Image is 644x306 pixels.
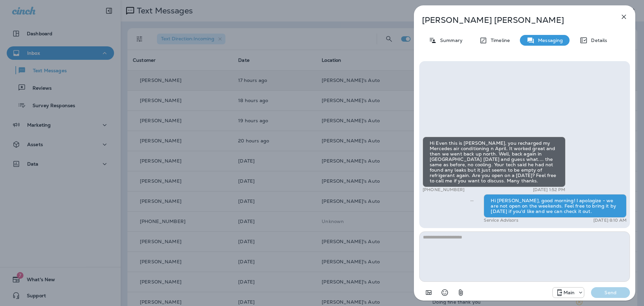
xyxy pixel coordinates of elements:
p: [PHONE_NUMBER] [423,187,465,192]
div: +1 (941) 231-4423 [553,289,584,297]
p: Service Advisors [484,218,518,223]
div: Hi Even this is [PERSON_NAME], you recharged my Mercedes air conditioning n April. It worked grea... [423,137,566,187]
p: Main [563,290,575,295]
p: [DATE] 8:10 AM [593,218,627,223]
button: Select an emoji [438,286,451,299]
button: Add in a premade template [422,286,435,299]
div: Hi [PERSON_NAME], good morning! I apologize - we are not open on the weekends. Feel free to bring... [484,194,627,218]
span: Sent [470,197,474,203]
p: Messaging [535,38,563,43]
p: Summary [437,38,463,43]
p: Details [588,38,607,43]
p: [PERSON_NAME] [PERSON_NAME] [422,15,605,25]
p: [DATE] 1:52 PM [533,187,566,192]
p: Timeline [487,38,510,43]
